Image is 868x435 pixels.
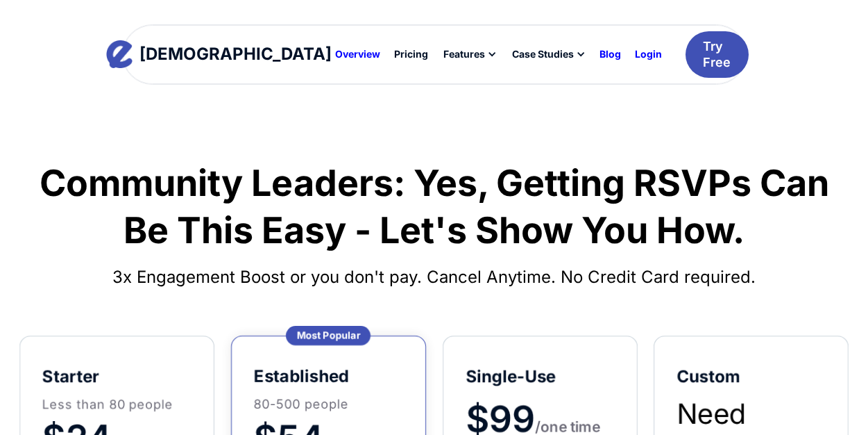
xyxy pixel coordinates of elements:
[504,42,593,66] div: Case Studies
[42,395,192,413] p: Less than 80 people
[387,42,435,66] a: Pricing
[254,395,403,413] p: 80-500 people
[335,49,380,59] div: Overview
[254,366,403,388] h5: established
[466,366,615,388] h5: Single-Use
[394,49,428,59] div: Pricing
[703,38,731,71] div: Try Free
[139,46,332,63] div: [DEMOGRAPHIC_DATA]
[19,160,849,254] h1: Community Leaders: Yes, Getting RSVPs Can Be This Easy - Let's Show You How.
[443,49,485,59] div: Features
[628,42,669,66] a: Login
[635,49,662,59] div: Login
[19,261,849,294] h4: 3x Engagement Boost or you don't pay. Cancel Anytime. No Credit Card required.
[119,40,318,68] a: home
[593,42,628,66] a: Blog
[686,31,749,78] a: Try Free
[512,49,574,59] div: Case Studies
[42,366,192,388] h5: starter
[286,326,371,345] div: Most Popular
[435,42,504,66] div: Features
[599,49,621,59] div: Blog
[676,366,826,388] h5: Custom
[328,42,387,66] a: Overview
